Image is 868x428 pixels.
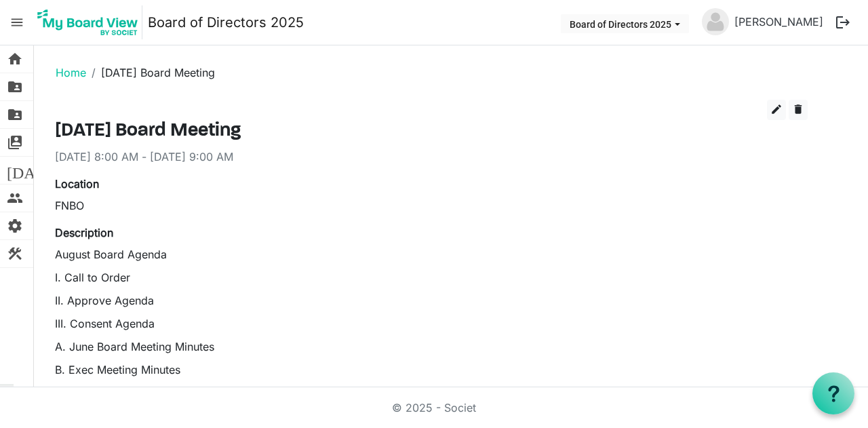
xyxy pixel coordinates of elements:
[55,315,808,332] p: III. Consent Agenda
[86,64,215,81] li: [DATE] Board Meeting
[770,103,783,115] span: edit
[33,5,142,39] img: My Board View Logo
[55,338,808,355] p: A. June Board Meeting Minutes
[392,401,476,414] a: © 2025 - Societ
[55,362,808,378] p: B. Exec Meeting Minutes
[55,149,808,165] div: [DATE] 8:00 AM - [DATE] 9:00 AM
[7,129,23,156] span: switch_account
[7,184,23,212] span: people
[792,103,804,115] span: delete
[7,45,23,73] span: home
[56,66,86,79] a: Home
[4,9,30,35] span: menu
[702,8,729,35] img: no-profile-picture.svg
[729,8,829,35] a: [PERSON_NAME]
[789,100,808,120] button: delete
[7,157,59,184] span: [DATE]
[767,100,786,120] button: edit
[55,225,113,241] label: Description
[55,246,808,262] p: August Board Agenda
[55,197,808,214] div: FNBO
[148,9,304,36] a: Board of Directors 2025
[55,292,808,309] p: II. Approve Agenda
[55,176,99,192] label: Location
[829,8,857,37] button: logout
[7,101,23,128] span: folder_shared
[7,212,23,239] span: settings
[55,120,808,143] h3: [DATE] Board Meeting
[561,14,689,33] button: Board of Directors 2025 dropdownbutton
[7,240,23,267] span: construction
[33,5,148,39] a: My Board View Logo
[7,73,23,100] span: folder_shared
[55,385,808,401] p: C. Ambassadors Minutes
[55,269,808,286] p: I. Call to Order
